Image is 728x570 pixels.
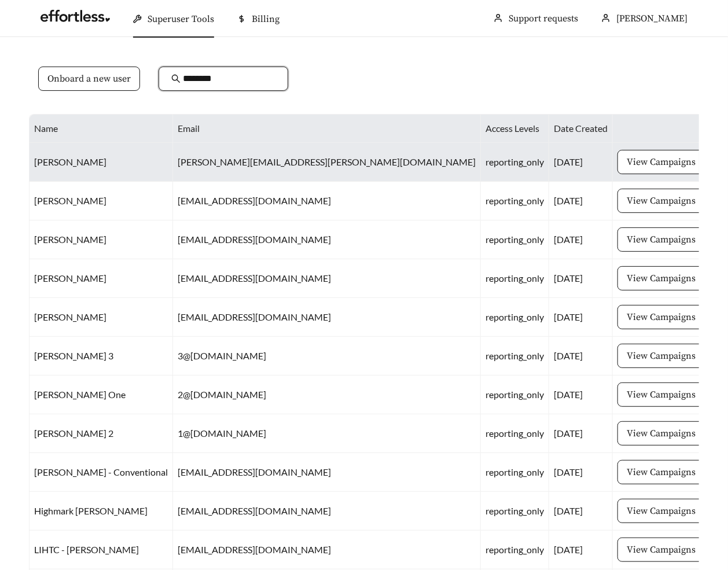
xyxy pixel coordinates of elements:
button: View Campaigns [617,305,705,329]
td: [PERSON_NAME] [30,259,173,298]
td: reporting_only [481,143,549,182]
button: Onboard a new user [38,67,140,91]
td: reporting_only [481,259,549,298]
span: View Campaigns [627,194,696,208]
button: View Campaigns [617,421,705,446]
span: View Campaigns [627,504,696,518]
a: View Campaigns [617,388,705,399]
td: reporting_only [481,337,549,376]
td: 2@[DOMAIN_NAME] [173,376,481,414]
span: Billing [252,13,280,25]
td: LIHTC - [PERSON_NAME] [30,531,173,569]
td: [DATE] [549,337,613,376]
td: [PERSON_NAME] 3 [30,337,173,376]
th: Access Levels [481,115,549,143]
td: [DATE] [549,143,613,182]
span: Superuser Tools [148,13,214,25]
button: View Campaigns [617,266,705,290]
td: reporting_only [481,531,549,569]
td: [EMAIL_ADDRESS][DOMAIN_NAME] [173,220,481,259]
span: View Campaigns [627,388,696,402]
span: View Campaigns [627,465,696,479]
span: View Campaigns [627,310,696,324]
td: [DATE] [549,220,613,259]
td: reporting_only [481,182,549,220]
a: View Campaigns [617,233,705,244]
td: reporting_only [481,492,549,531]
td: [PERSON_NAME] - Conventional [30,453,173,492]
td: [DATE] [549,531,613,569]
button: View Campaigns [617,383,705,407]
td: 3@[DOMAIN_NAME] [173,337,481,376]
span: View Campaigns [627,426,696,440]
td: [PERSON_NAME] [30,182,173,220]
td: [PERSON_NAME][EMAIL_ADDRESS][PERSON_NAME][DOMAIN_NAME] [173,143,481,182]
span: [PERSON_NAME] [616,13,687,24]
span: search [171,74,181,83]
th: Email [173,115,481,143]
a: View Campaigns [617,427,705,438]
span: View Campaigns [627,155,696,169]
a: View Campaigns [617,543,705,554]
button: View Campaigns [617,499,705,523]
button: View Campaigns [617,227,705,252]
td: [PERSON_NAME] [30,298,173,337]
a: View Campaigns [617,156,705,167]
button: View Campaigns [617,189,705,213]
td: [EMAIL_ADDRESS][DOMAIN_NAME] [173,531,481,569]
td: [EMAIL_ADDRESS][DOMAIN_NAME] [173,182,481,220]
a: View Campaigns [617,194,705,205]
td: [EMAIL_ADDRESS][DOMAIN_NAME] [173,259,481,298]
a: Support requests [509,13,578,24]
th: Date Created [549,115,613,143]
span: View Campaigns [627,233,696,247]
td: [DATE] [549,182,613,220]
td: [DATE] [549,492,613,531]
a: View Campaigns [617,350,705,361]
td: reporting_only [481,414,549,453]
a: View Campaigns [617,272,705,283]
td: [EMAIL_ADDRESS][DOMAIN_NAME] [173,453,481,492]
td: reporting_only [481,453,549,492]
td: [DATE] [549,259,613,298]
a: View Campaigns [617,505,705,516]
span: View Campaigns [627,349,696,363]
a: View Campaigns [617,311,705,322]
button: View Campaigns [617,538,705,562]
button: View Campaigns [617,344,705,368]
td: [PERSON_NAME] [30,143,173,182]
td: [PERSON_NAME] One [30,376,173,414]
td: [PERSON_NAME] 2 [30,414,173,453]
td: [PERSON_NAME] [30,220,173,259]
td: reporting_only [481,376,549,414]
button: View Campaigns [617,150,705,174]
td: [DATE] [549,453,613,492]
button: View Campaigns [617,460,705,484]
span: Onboard a new user [47,72,131,86]
td: reporting_only [481,298,549,337]
td: [EMAIL_ADDRESS][DOMAIN_NAME] [173,492,481,531]
th: Name [30,115,173,143]
td: [EMAIL_ADDRESS][DOMAIN_NAME] [173,298,481,337]
span: View Campaigns [627,543,696,557]
td: [DATE] [549,298,613,337]
td: [DATE] [549,376,613,414]
td: reporting_only [481,220,549,259]
td: Highmark [PERSON_NAME] [30,492,173,531]
a: View Campaigns [617,466,705,477]
td: 1@[DOMAIN_NAME] [173,414,481,453]
span: View Campaigns [627,271,696,285]
td: [DATE] [549,414,613,453]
